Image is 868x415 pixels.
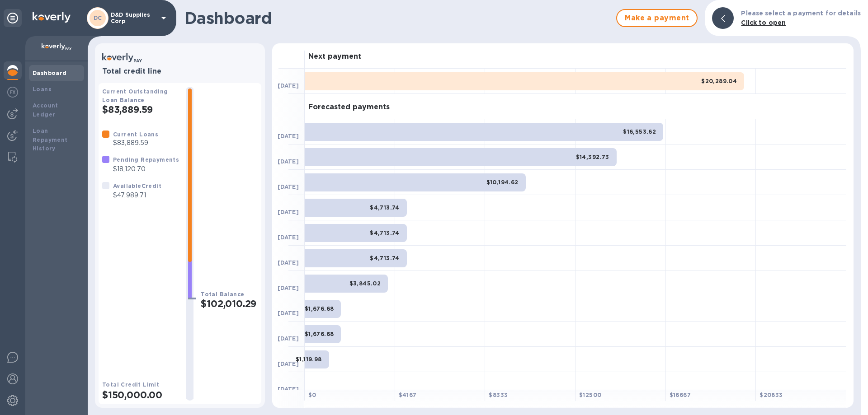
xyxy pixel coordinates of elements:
[278,82,299,89] b: [DATE]
[94,14,102,21] b: DC
[370,204,400,211] b: $4,713.74
[370,229,400,236] b: $4,713.74
[489,392,508,398] b: $ 8333
[579,392,601,398] b: $ 12500
[278,209,299,215] b: [DATE]
[759,392,783,398] b: $ 20833
[102,67,258,76] h3: Total credit line
[278,386,299,392] b: [DATE]
[370,255,400,261] b: $4,713.74
[184,9,612,28] h1: Dashboard
[349,280,381,287] b: $3,845.02
[623,128,656,135] b: $16,553.62
[399,392,417,398] b: $ 4167
[305,305,334,312] b: $1,676.68
[113,131,158,138] b: Current Loans
[616,9,698,27] button: Make a payment
[576,154,609,160] b: $14,392.73
[624,13,689,23] span: Make a payment
[33,102,58,118] b: Account Ledger
[308,392,316,398] b: $ 0
[741,9,861,17] b: Please select a payment for details
[113,156,179,163] b: Pending Repayments
[308,103,390,112] h3: Forecasted payments
[670,392,691,398] b: $ 16667
[278,158,299,165] b: [DATE]
[278,234,299,241] b: [DATE]
[113,191,161,200] p: $47,989.71
[33,86,52,93] b: Loans
[308,52,361,61] h3: Next payment
[278,183,299,190] b: [DATE]
[102,389,179,401] h2: $150,000.00
[701,78,737,84] b: $20,289.04
[201,298,258,309] h2: $102,010.29
[111,12,156,24] p: D&D Supplies Corp
[102,88,168,103] b: Current Outstanding Loan Balance
[278,259,299,266] b: [DATE]
[33,70,67,76] b: Dashboard
[113,164,179,174] p: $18,120.70
[486,179,519,186] b: $10,194.62
[278,310,299,317] b: [DATE]
[33,12,71,23] img: Logo
[278,335,299,342] b: [DATE]
[278,133,299,140] b: [DATE]
[4,9,22,27] div: Unpin categories
[278,360,299,367] b: [DATE]
[296,356,322,363] b: $1,119.98
[278,284,299,291] b: [DATE]
[7,87,18,98] img: Foreign exchange
[113,182,161,189] b: Available Credit
[113,138,158,148] p: $83,889.59
[741,19,786,26] b: Click to open
[102,381,159,388] b: Total Credit Limit
[201,291,244,298] b: Total Balance
[102,104,179,115] h2: $83,889.59
[33,127,68,152] b: Loan Repayment History
[305,331,334,337] b: $1,676.68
